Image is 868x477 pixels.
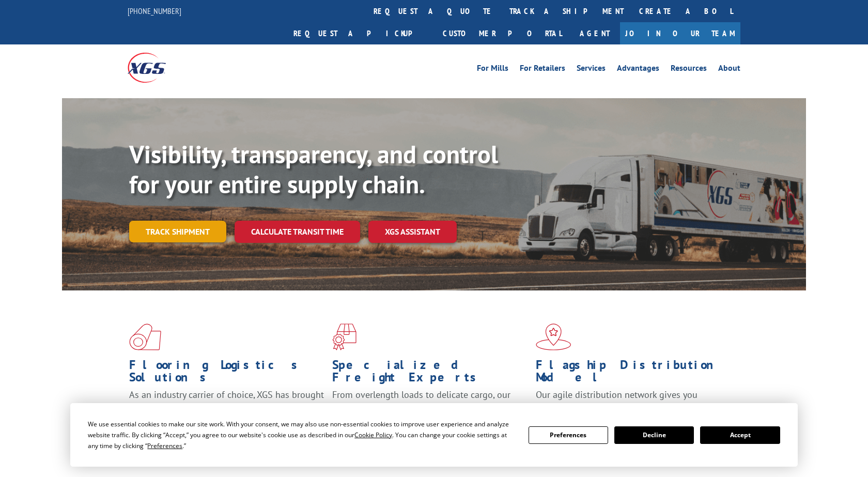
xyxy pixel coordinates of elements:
h1: Flagship Distribution Model [536,359,731,389]
a: For Mills [477,64,508,75]
div: We use essential cookies to make our site work. With your consent, we may also use non-essential ... [88,419,516,451]
button: Accept [700,426,780,444]
img: xgs-icon-flagship-distribution-model-red [536,324,571,350]
a: Calculate transit time [235,221,360,243]
a: Agent [569,22,620,44]
h1: Flooring Logistics Solutions [129,359,324,389]
a: Join Our Team [620,22,740,44]
b: Visibility, transparency, and control for your entire supply chain. [129,138,498,200]
span: Cookie Policy [354,430,392,439]
a: For Retailers [520,64,565,75]
span: Preferences [147,441,182,450]
img: xgs-icon-total-supply-chain-intelligence-red [129,324,161,350]
h1: Specialized Freight Experts [332,359,528,389]
p: From overlength loads to delicate cargo, our experienced staff knows the best way to move your fr... [332,389,528,435]
a: Services [577,64,606,75]
a: About [718,64,740,75]
a: XGS ASSISTANT [368,221,457,243]
img: xgs-icon-focused-on-flooring-red [332,324,357,350]
button: Decline [614,426,694,444]
a: Request a pickup [286,22,435,44]
span: Our agile distribution network gives you nationwide inventory management on demand. [536,389,726,413]
a: [PHONE_NUMBER] [128,6,181,16]
a: Advantages [617,64,659,75]
a: Customer Portal [435,22,569,44]
div: Cookie Consent Prompt [70,403,798,467]
button: Preferences [529,426,608,444]
a: Track shipment [129,221,226,242]
span: As an industry carrier of choice, XGS has brought innovation and dedication to flooring logistics... [129,389,324,425]
a: Resources [671,64,707,75]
